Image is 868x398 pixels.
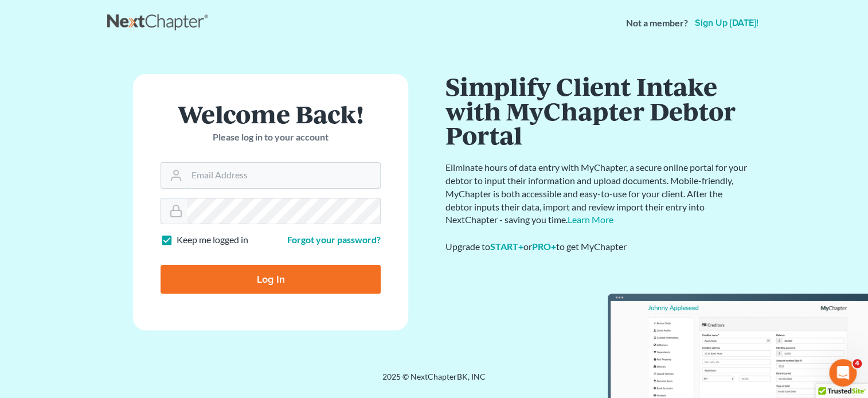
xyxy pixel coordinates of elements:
[287,234,381,245] a: Forgot your password?
[626,17,688,30] strong: Not a member?
[107,371,761,392] div: 2025 © NextChapterBK, INC
[161,131,381,144] p: Please log in to your account
[187,163,380,188] input: Email Address
[445,161,749,227] p: Eliminate hours of data entry with MyChapter, a secure online portal for your debtor to input the...
[490,241,523,252] a: START+
[161,265,381,294] input: Log In
[568,214,613,225] a: Learn More
[445,74,749,147] h1: Simplify Client Intake with MyChapter Debtor Portal
[177,233,248,247] label: Keep me logged in
[829,359,857,387] iframe: Intercom live chat
[161,102,381,126] h1: Welcome Back!
[445,240,749,253] div: Upgrade to or to get MyChapter
[853,359,862,368] span: 4
[693,18,761,28] a: Sign up [DATE]!
[532,241,556,252] a: PRO+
